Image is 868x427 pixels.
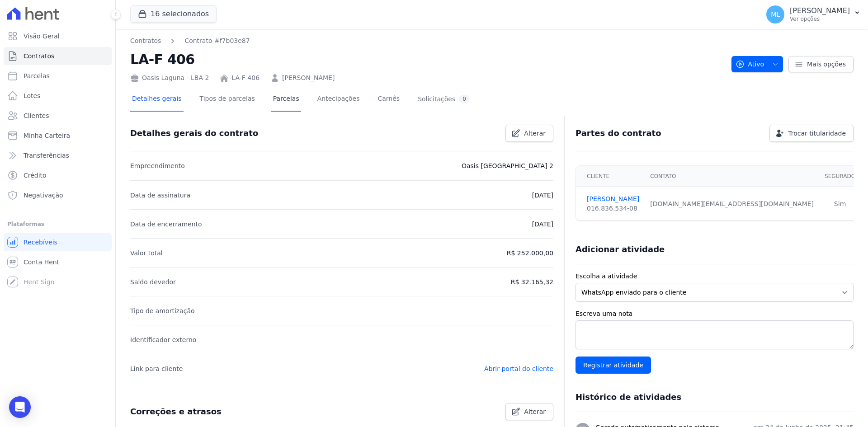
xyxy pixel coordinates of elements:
[576,357,651,374] input: Registrar atividade
[4,107,112,125] a: Clientes
[771,11,780,18] span: ML
[645,166,819,187] th: Contato
[4,166,112,184] a: Crédito
[24,171,47,180] span: Crédito
[505,403,553,420] a: Alterar
[24,91,41,100] span: Lotes
[736,56,764,72] span: Ativo
[650,199,814,209] div: [DOMAIN_NAME][EMAIL_ADDRESS][DOMAIN_NAME]
[462,160,553,171] p: Oasis [GEOGRAPHIC_DATA] 2
[532,190,553,201] p: [DATE]
[819,187,861,221] td: Sim
[4,47,112,65] a: Contratos
[130,5,217,23] button: 16 selecionados
[507,248,553,258] p: R$ 252.000,00
[24,151,69,160] span: Transferências
[576,244,665,255] h3: Adicionar atividade
[4,127,112,145] a: Minha Carteira
[130,305,195,316] p: Tipo de amortização
[459,95,470,103] div: 0
[418,95,470,103] div: Solicitações
[759,2,868,27] button: ML [PERSON_NAME] Ver opções
[587,194,639,204] a: [PERSON_NAME]
[24,258,59,267] span: Conta Hent
[505,125,553,142] a: Alterar
[4,253,112,271] a: Conta Hent
[416,88,472,112] a: Solicitações0
[316,88,362,112] a: Antecipações
[790,6,850,15] p: [PERSON_NAME]
[130,73,209,83] div: Oasis Laguna - LBA 2
[7,219,108,230] div: Plataformas
[24,238,57,247] span: Recebíveis
[4,87,112,105] a: Lotes
[130,128,258,139] h3: Detalhes gerais do contrato
[484,365,553,372] a: Abrir portal do cliente
[788,129,846,138] span: Trocar titularidade
[130,88,184,112] a: Detalhes gerais
[524,129,546,138] span: Alterar
[24,131,70,140] span: Minha Carteira
[24,111,49,120] span: Clientes
[130,190,190,201] p: Data de assinatura
[198,88,257,112] a: Tipos de parcelas
[819,166,861,187] th: Segurado
[282,73,335,83] a: [PERSON_NAME]
[130,160,185,171] p: Empreendimento
[4,27,112,45] a: Visão Geral
[231,73,259,83] a: LA-F 406
[271,88,301,112] a: Parcelas
[130,219,202,230] p: Data de encerramento
[807,60,846,69] span: Mais opções
[130,248,163,258] p: Valor total
[587,204,639,213] div: 016.836.534-08
[524,407,546,416] span: Alterar
[511,277,553,287] p: R$ 32.165,32
[184,36,250,46] a: Contrato #f7b03e87
[24,52,54,61] span: Contratos
[4,186,112,204] a: Negativação
[576,166,645,187] th: Cliente
[576,272,854,281] label: Escolha a atividade
[790,15,850,23] p: Ver opções
[4,146,112,164] a: Transferências
[24,191,63,200] span: Negativação
[532,219,553,230] p: [DATE]
[130,36,724,46] nav: Breadcrumb
[130,36,161,46] a: Contratos
[130,277,176,287] p: Saldo devedor
[4,67,112,85] a: Parcelas
[130,36,250,46] nav: Breadcrumb
[24,71,50,80] span: Parcelas
[9,396,31,418] div: Open Intercom Messenger
[769,125,854,142] a: Trocar titularidade
[731,56,783,72] button: Ativo
[576,392,681,403] h3: Histórico de atividades
[576,309,854,319] label: Escreva uma nota
[130,363,183,374] p: Link para cliente
[576,128,661,139] h3: Partes do contrato
[788,56,854,72] a: Mais opções
[130,406,222,417] h3: Correções e atrasos
[4,233,112,251] a: Recebíveis
[376,88,401,112] a: Carnês
[130,334,196,345] p: Identificador externo
[24,32,60,41] span: Visão Geral
[130,49,724,70] h2: LA-F 406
